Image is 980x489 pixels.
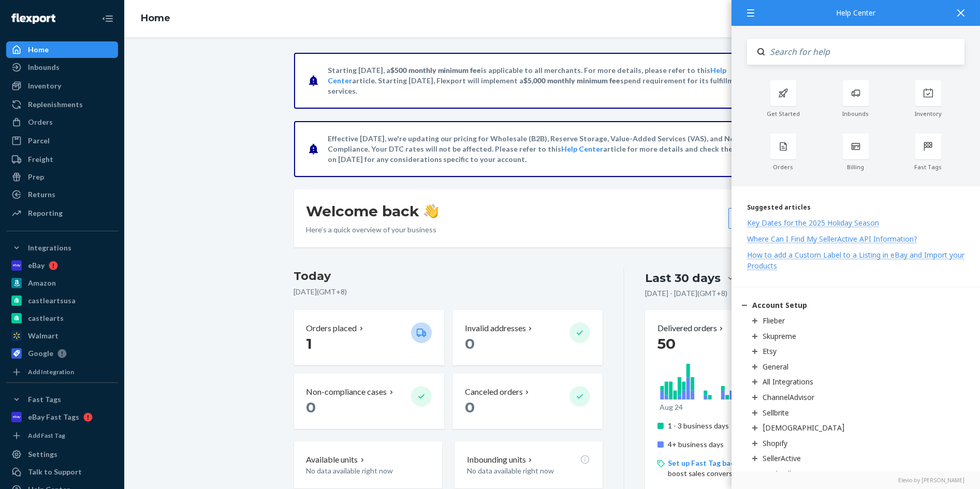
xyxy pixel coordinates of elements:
a: Inbounds [6,59,118,76]
div: ChannelAdvisor [763,392,814,402]
p: Canceled orders [465,386,523,398]
h3: Today [294,268,603,285]
div: Etsy [763,346,777,356]
p: 4+ business days [668,439,770,450]
div: General [763,362,788,372]
div: Add Integration [28,367,74,376]
div: castleartsusa [28,295,76,306]
div: Inbounds [820,110,892,117]
p: No data available right now [306,466,430,476]
div: eBay Fast Tags [28,412,79,422]
button: Integrations [6,240,118,256]
div: eBay [28,260,45,271]
a: Parcel [6,132,118,149]
div: Orders [747,164,820,171]
span: 0 [306,398,316,416]
p: Orders placed [306,322,357,334]
a: Walmart [6,328,118,344]
a: Amazon [6,275,118,291]
div: Key Dates for the 2025 Holiday Season [747,218,879,228]
h1: Welcome back [306,202,438,220]
div: Replenishments [28,99,83,110]
p: Delivered orders [657,322,725,334]
button: Fast Tags [6,391,118,408]
a: castlearts [6,310,118,327]
div: Account Setup [752,300,807,310]
span: Suggested articles [747,203,811,212]
button: Orders placed 1 [294,310,444,365]
div: Parcel [28,136,50,146]
p: Available units [306,454,358,466]
div: GeekSeller [763,469,798,479]
div: Add Fast Tag [28,431,65,440]
div: Sellbrite [763,408,789,418]
span: $500 monthly minimum fee [390,66,481,75]
div: Last 30 days [645,270,721,286]
a: Add Fast Tag [6,429,118,442]
a: Help Center [562,144,604,153]
button: Close Navigation [97,8,118,29]
a: Set up Fast Tag badges [668,458,747,467]
p: No data available right now [467,466,590,476]
div: Orders [28,117,53,127]
p: Here’s a quick overview of your business [306,225,438,235]
span: 50 [657,335,676,352]
p: [DATE] ( GMT+8 ) [294,287,603,297]
div: All Integrations [763,377,813,387]
div: Freight [28,154,53,165]
button: Create new [728,208,798,229]
a: Reporting [6,205,118,221]
a: Talk to Support [6,464,118,480]
p: Inbounding units [467,454,526,466]
button: Available unitsNo data available right now [294,441,442,488]
a: eBay [6,257,118,274]
span: 0 [465,335,475,352]
button: Inbounding unitsNo data available right now [455,441,603,488]
div: Reporting [28,208,63,218]
div: Returns [28,189,55,200]
p: Starting [DATE], a is applicable to all merchants. For more details, please refer to this article... [328,65,776,96]
input: Search [765,39,964,65]
p: Aug 24 [660,402,683,412]
p: Non-compliance cases [306,386,387,398]
div: Home [28,45,49,55]
a: Prep [6,169,118,185]
a: Inventory [6,78,118,94]
a: Settings [6,446,118,463]
div: Walmart [28,331,58,341]
div: Google [28,348,53,359]
a: Elevio by [PERSON_NAME] [747,477,964,484]
button: Invalid addresses 0 [452,310,603,365]
p: [DATE] - [DATE] ( GMT+8 ) [645,288,727,299]
p: 1 - 3 business days [668,421,770,431]
div: Amazon [28,278,56,288]
a: Returns [6,186,118,203]
span: 1 [306,335,313,352]
ol: breadcrumbs [133,4,179,34]
img: Flexport logo [11,13,55,24]
p: Invalid addresses [465,322,526,334]
a: Google [6,345,118,362]
a: Replenishments [6,96,118,113]
button: Canceled orders 0 [452,374,603,429]
div: Get Started [747,110,820,117]
div: Fast Tags [28,394,61,405]
a: Home [141,12,170,24]
a: eBay Fast Tags [6,409,118,425]
div: Talk to Support [28,467,82,477]
div: [DEMOGRAPHIC_DATA] [763,423,845,433]
div: Inbounds [28,62,60,72]
div: Settings [28,449,57,460]
div: Billing [820,164,892,171]
img: hand-wave emoji [424,204,438,218]
a: Home [6,41,118,58]
div: Shopify [763,438,787,448]
div: Skupreme [763,331,796,341]
div: How to add a Custom Label to a Listing in eBay and Import your Products [747,250,964,271]
div: Integrations [28,243,71,253]
div: Help Center [747,9,964,17]
span: 0 [465,398,475,416]
div: Prep [28,172,44,182]
div: SellerActive [763,453,801,463]
div: Inventory [892,110,964,117]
